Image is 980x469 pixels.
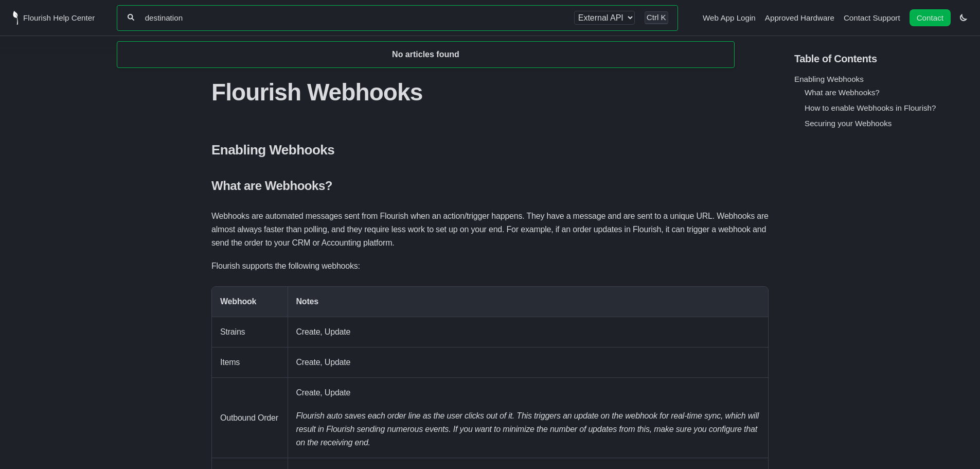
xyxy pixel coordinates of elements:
kbd: K [661,13,666,22]
input: Help Me With... [144,13,564,23]
li: Contact desktop [907,11,953,25]
h4: What are Webhooks? [211,179,769,193]
a: Flourish Help Center [13,11,95,25]
a: Contact Support navigation item [844,13,900,22]
a: Enabling Webhooks [794,75,864,83]
a: Switch dark mode setting [960,13,967,22]
h5: Table of Contents [794,53,972,65]
h3: Enabling Webhooks [211,142,769,158]
p: Webhooks are automated messages sent from Flourish when an action/trigger happens. They have a me... [211,210,769,250]
p: Items [220,356,279,369]
img: Flourish Help Center Logo [13,11,18,25]
em: Flourish auto saves each order line as the user clicks out of it. This triggers an update on the ... [296,411,759,447]
section: Search results [117,41,734,68]
strong: Notes [296,297,318,306]
span: No articles found [392,50,459,59]
a: What are Webhooks? [805,88,880,97]
h1: Flourish Webhooks [211,78,769,106]
a: How to enable Webhooks in Flourish? [805,103,936,112]
p: Outbound Order [220,411,279,425]
a: Securing your Webhooks [805,119,892,128]
p: Flourish supports the following webhooks: [211,259,769,273]
p: Strains [220,325,279,339]
div: Search hit [117,50,734,59]
a: Approved Hardware navigation item [765,13,834,22]
span: Flourish Help Center [23,13,95,22]
a: Web App Login navigation item [703,13,756,22]
a: Contact [910,9,951,26]
strong: Webhook [220,297,256,306]
p: Create, Update [296,325,760,339]
p: Create, Update [296,356,760,369]
p: Create, Update [296,386,760,399]
kbd: Ctrl [647,13,659,22]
